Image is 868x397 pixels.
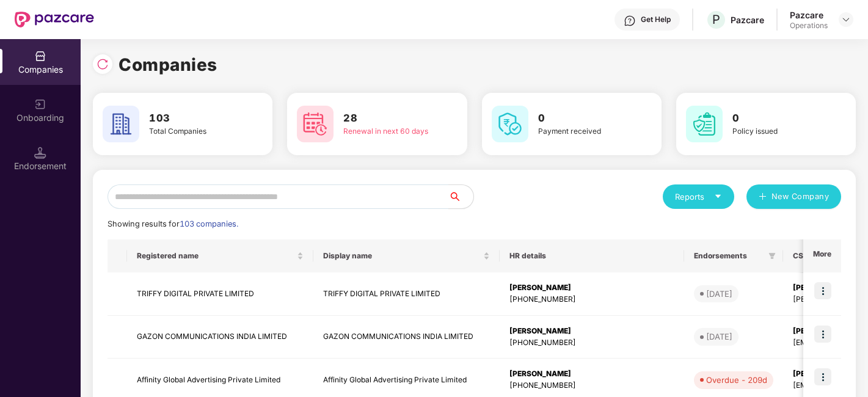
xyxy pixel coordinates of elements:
[790,9,828,21] div: Pazcare
[509,326,674,337] div: [PERSON_NAME]
[149,111,238,126] h3: 103
[732,126,822,137] div: Policy issued
[841,15,851,24] img: svg+xml;base64,PHN2ZyBpZD0iRHJvcGRvd24tMzJ4MzIiIHhtbG5zPSJodHRwOi8vd3d3LnczLm9yZy8yMDAwL3N2ZyIgd2...
[509,282,674,294] div: [PERSON_NAME]
[343,126,432,137] div: Renewal in next 60 days
[97,58,109,70] img: svg+xml;base64,PHN2ZyBpZD0iUmVsb2FkLTMyeDMyIiB4bWxucz0iaHR0cDovL3d3dy53My5vcmcvMjAwMC9zdmciIHdpZH...
[313,239,500,272] th: Display name
[706,330,732,343] div: [DATE]
[624,15,636,27] img: svg+xml;base64,PHN2ZyBpZD0iSGVscC0zMngzMiIgeG1sbnM9Imh0dHA6Ly93d3cudzMub3JnLzIwMDAvc3ZnIiB3aWR0aD...
[694,251,764,261] span: Endorsements
[509,337,674,349] div: [PHONE_NUMBER]
[180,219,238,228] span: 103 companies.
[323,251,481,261] span: Display name
[641,15,671,24] div: Get Help
[768,252,776,260] span: filter
[103,106,139,142] img: svg+xml;base64,PHN2ZyB4bWxucz0iaHR0cDovL3d3dy53My5vcmcvMjAwMC9zdmciIHdpZHRoPSI2MCIgaGVpZ2h0PSI2MC...
[127,316,313,359] td: GAZON COMMUNICATIONS INDIA LIMITED
[766,249,778,263] span: filter
[509,294,674,305] div: [PHONE_NUMBER]
[759,192,767,202] span: plus
[686,106,723,142] img: svg+xml;base64,PHN2ZyB4bWxucz0iaHR0cDovL3d3dy53My5vcmcvMjAwMC9zdmciIHdpZHRoPSI2MCIgaGVpZ2h0PSI2MC...
[509,380,674,392] div: [PHONE_NUMBER]
[814,368,831,385] img: icon
[34,98,46,111] img: svg+xml;base64,PHN2ZyB3aWR0aD0iMjAiIGhlaWdodD0iMjAiIHZpZXdCb3g9IjAgMCAyMCAyMCIgZmlsbD0ibm9uZSIgeG...
[538,126,627,137] div: Payment received
[771,191,830,203] span: New Company
[714,192,722,200] span: caret-down
[313,316,500,359] td: GAZON COMMUNICATIONS INDIA LIMITED
[127,272,313,316] td: TRIFFY DIGITAL PRIVATE LIMITED
[137,251,294,261] span: Registered name
[712,12,720,27] span: P
[119,51,217,78] h1: Companies
[538,111,627,126] h3: 0
[803,239,841,272] th: More
[343,111,432,126] h3: 28
[127,239,313,272] th: Registered name
[509,368,674,380] div: [PERSON_NAME]
[814,282,831,299] img: icon
[448,184,474,209] button: search
[108,219,238,228] span: Showing results for
[448,192,473,202] span: search
[492,106,528,142] img: svg+xml;base64,PHN2ZyB4bWxucz0iaHR0cDovL3d3dy53My5vcmcvMjAwMC9zdmciIHdpZHRoPSI2MCIgaGVpZ2h0PSI2MC...
[149,126,238,137] div: Total Companies
[706,374,767,386] div: Overdue - 209d
[297,106,334,142] img: svg+xml;base64,PHN2ZyB4bWxucz0iaHR0cDovL3d3dy53My5vcmcvMjAwMC9zdmciIHdpZHRoPSI2MCIgaGVpZ2h0PSI2MC...
[746,184,841,209] button: plusNew Company
[15,12,94,27] img: New Pazcare Logo
[706,288,732,300] div: [DATE]
[731,14,764,26] div: Pazcare
[732,111,822,126] h3: 0
[500,239,684,272] th: HR details
[675,191,722,203] div: Reports
[34,50,46,62] img: svg+xml;base64,PHN2ZyBpZD0iQ29tcGFuaWVzIiB4bWxucz0iaHR0cDovL3d3dy53My5vcmcvMjAwMC9zdmciIHdpZHRoPS...
[34,147,46,159] img: svg+xml;base64,PHN2ZyB3aWR0aD0iMTQuNSIgaGVpZ2h0PSIxNC41IiB2aWV3Qm94PSIwIDAgMTYgMTYiIGZpbGw9Im5vbm...
[814,326,831,343] img: icon
[790,21,828,31] div: Operations
[313,272,500,316] td: TRIFFY DIGITAL PRIVATE LIMITED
